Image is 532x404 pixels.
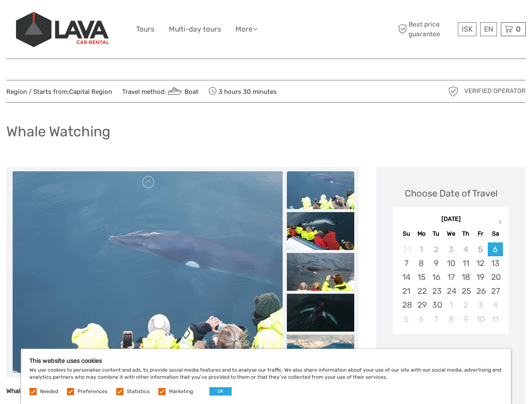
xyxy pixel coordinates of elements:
[444,312,458,326] div: Choose Wednesday, October 8th, 2025
[464,87,526,96] span: Verified Operator
[399,298,414,312] div: Choose Sunday, September 28th, 2025
[488,298,503,312] div: Choose Saturday, October 4th, 2025
[136,23,155,35] a: Tours
[444,256,458,270] div: Choose Wednesday, September 10th, 2025
[21,349,511,404] div: We use cookies to personalise content and ads, to provide social media features and to analyse ou...
[429,256,444,270] div: Choose Tuesday, September 9th, 2025
[122,85,198,97] span: Travel method:
[69,88,112,96] a: Capital Region
[444,242,458,256] div: Not available Wednesday, September 3rd, 2025
[12,15,95,21] p: We're away right now. Please check back later!
[414,284,429,298] div: Choose Monday, September 22nd, 2025
[488,256,503,270] div: Choose Saturday, September 13th, 2025
[414,256,429,270] div: Choose Monday, September 8th, 2025
[515,25,522,33] span: 0
[488,284,503,298] div: Choose Saturday, September 27th, 2025
[6,387,186,395] strong: Whale Watching Classic (3-3.5 hours) – Operates Year-Round
[209,387,232,396] button: OK
[287,171,354,209] img: 92049519f5d04c2a9d5a5c65cf9d1bd5_slider_thumbnail.jpeg
[6,123,110,140] h1: Whale Watching
[414,298,429,312] div: Choose Monday, September 29th, 2025
[473,256,488,270] div: Choose Friday, September 12th, 2025
[396,20,456,38] span: Best price guarantee
[287,294,354,332] img: b2e8d19628e146999be236d4cda54f50_slider_thumbnail.jpeg
[287,212,354,250] img: e11bfb244c4d4c99a4b7c4170cfb7933_slider_thumbnail.jpeg
[444,284,458,298] div: Choose Wednesday, September 24th, 2025
[458,242,473,256] div: Not available Thursday, September 4th, 2025
[429,270,444,284] div: Choose Tuesday, September 16th, 2025
[287,335,354,372] img: a728e7ee043747a7bd976de2869c4803_slider_thumbnail.jpeg
[473,242,488,256] div: Not available Friday, September 5th, 2025
[78,388,107,395] label: Preferences
[480,22,497,36] div: EN
[488,242,503,256] div: Choose Saturday, September 6th, 2025
[169,388,193,395] label: Marketing
[429,312,444,326] div: Choose Tuesday, October 7th, 2025
[446,85,460,98] img: verified_operator_grey_128.png
[396,242,506,326] div: month 2025-09
[29,357,503,364] h5: This website uses cookies
[458,270,473,284] div: Choose Thursday, September 18th, 2025
[6,88,112,96] span: Region / Starts from:
[488,270,503,284] div: Choose Saturday, September 20th, 2025
[414,312,429,326] div: Choose Monday, October 6th, 2025
[16,12,109,47] img: 523-13fdf7b0-e410-4b32-8dc9-7907fc8d33f7_logo_big.jpg
[393,215,509,224] div: [DATE]
[458,228,473,239] div: Th
[444,298,458,312] div: Choose Wednesday, October 1st, 2025
[127,388,150,395] label: Statistics
[473,284,488,298] div: Choose Friday, September 26th, 2025
[473,298,488,312] div: Choose Friday, October 3rd, 2025
[429,228,444,239] div: Tu
[429,298,444,312] div: Choose Tuesday, September 30th, 2025
[429,284,444,298] div: Choose Tuesday, September 23rd, 2025
[414,228,429,239] div: Mo
[458,298,473,312] div: Choose Thursday, October 2nd, 2025
[399,270,414,284] div: Choose Sunday, September 14th, 2025
[444,270,458,284] div: Choose Wednesday, September 17th, 2025
[40,388,58,395] label: Needed
[13,171,282,373] img: 92049519f5d04c2a9d5a5c65cf9d1bd5_main_slider.jpeg
[495,217,508,231] button: Next Month
[414,270,429,284] div: Choose Monday, September 15th, 2025
[235,23,257,35] a: More
[488,228,503,239] div: Sa
[405,187,497,200] div: Choose Date of Travel
[399,284,414,298] div: Choose Sunday, September 21st, 2025
[429,242,444,256] div: Not available Tuesday, September 2nd, 2025
[473,228,488,239] div: Fr
[169,23,221,35] a: Multi-day tours
[399,242,414,256] div: Not available Sunday, August 31st, 2025
[458,256,473,270] div: Choose Thursday, September 11th, 2025
[473,270,488,284] div: Choose Friday, September 19th, 2025
[97,13,107,23] button: Open LiveChat chat widget
[444,228,458,239] div: We
[209,85,277,97] span: 3 hours 30 minutes
[399,256,414,270] div: Choose Sunday, September 7th, 2025
[399,312,414,326] div: Choose Sunday, October 5th, 2025
[462,25,473,33] span: ISK
[458,312,473,326] div: Choose Thursday, October 9th, 2025
[458,284,473,298] div: Choose Thursday, September 25th, 2025
[399,228,414,239] div: Su
[414,242,429,256] div: Not available Monday, September 1st, 2025
[488,312,503,326] div: Choose Saturday, October 11th, 2025
[166,88,198,96] a: Boat
[473,312,488,326] div: Choose Friday, October 10th, 2025
[287,253,354,291] img: 751e4deada9f4f478e390925d9dce6e3_slider_thumbnail.jpeg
